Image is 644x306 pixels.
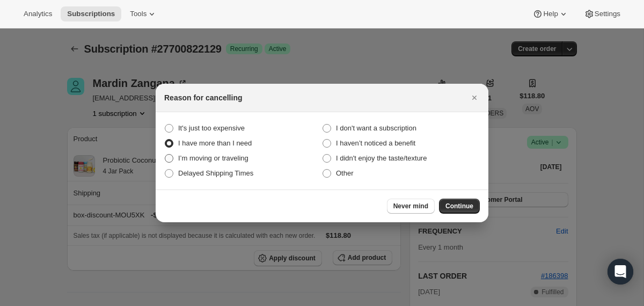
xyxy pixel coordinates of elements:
button: Never mind [387,199,435,214]
button: Tools [123,6,164,21]
button: Continue [439,199,480,214]
span: Analytics [24,10,52,18]
span: Tools [130,10,147,18]
span: It's just too expensive [178,124,245,132]
button: Settings [577,6,627,21]
button: Subscriptions [61,6,121,21]
span: Never mind [393,202,428,210]
span: Settings [595,10,620,18]
span: Help [543,10,558,18]
span: I don't want a subscription [336,124,416,132]
button: Help [526,6,575,21]
span: Delayed Shipping Times [178,169,253,177]
button: Analytics [17,6,58,21]
div: Open Intercom Messenger [608,259,633,285]
span: I have more than I need [178,139,252,147]
span: Continue [445,202,473,210]
span: Subscriptions [67,10,115,18]
span: I didn't enjoy the taste/texture [336,154,427,162]
span: I’m moving or traveling [178,154,248,162]
h2: Reason for cancelling [164,92,242,103]
button: Close [467,90,482,105]
span: Other [336,169,354,177]
span: I haven’t noticed a benefit [336,139,415,147]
